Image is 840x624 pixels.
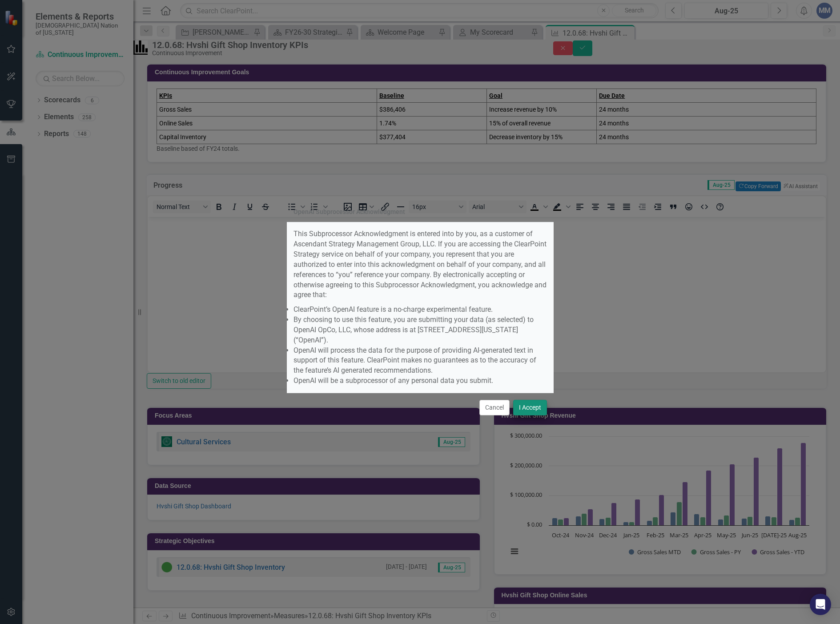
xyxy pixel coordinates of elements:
li: By choosing to use this feature, you are submitting your data (as selected) to OpenAI OpCo, LLC, ... [293,315,547,346]
li: OpenAI will be a subprocessor of any personal data you submit. [293,376,547,386]
p: This Subprocessor Acknowledgment is entered into by you, as a customer of Ascendant Strategy Mana... [293,229,547,300]
div: Open Intercom Messenger [810,594,831,615]
div: OpenAI Subprocessor Acknowledgment [293,209,405,215]
button: I Accept [513,400,547,415]
li: OpenAI will process the data for the purpose of providing AI-generated text in support of this fe... [293,346,547,376]
button: Cancel [479,400,510,415]
li: ClearPoint’s OpenAI feature is a no-charge experimental feature. [293,305,547,315]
